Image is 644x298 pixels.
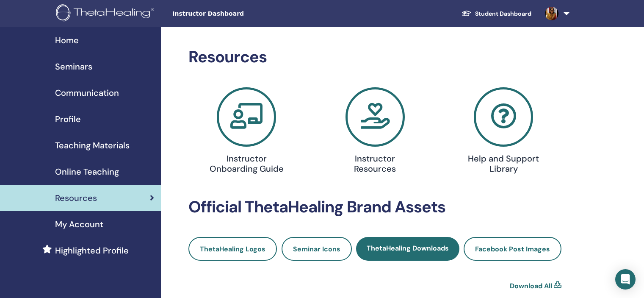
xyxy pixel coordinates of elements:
[334,153,417,174] h4: Instructor Resources
[172,9,299,18] span: Instructor Dashboard
[188,237,277,261] a: ThetaHealing Logos
[282,237,352,261] a: Seminar Icons
[200,245,265,253] span: ThetaHealing Logos
[56,4,157,23] img: logo.png
[356,237,459,261] a: ThetaHealing Downloads
[55,165,119,178] span: Online Teaching
[455,6,538,22] a: Student Dashboard
[462,10,472,17] img: graduation-cap-white.svg
[55,86,119,99] span: Communication
[55,113,81,125] span: Profile
[188,198,561,217] h2: Official ThetaHealing Brand Assets
[615,269,636,290] div: Open Intercom Messenger
[293,245,340,253] span: Seminar Icons
[55,218,103,231] span: My Account
[316,87,434,177] a: Instructor Resources
[55,192,97,204] span: Resources
[55,60,92,73] span: Seminars
[444,87,563,177] a: Help and Support Library
[55,139,130,152] span: Teaching Materials
[475,245,550,253] span: Facebook Post Images
[510,281,552,291] a: Download All
[187,87,306,177] a: Instructor Onboarding Guide
[464,237,561,261] a: Facebook Post Images
[367,244,449,253] span: ThetaHealing Downloads
[462,153,545,174] h4: Help and Support Library
[205,153,288,174] h4: Instructor Onboarding Guide
[545,7,558,20] img: default.jpg
[188,47,561,67] h2: Resources
[55,244,129,257] span: Highlighted Profile
[55,34,79,47] span: Home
